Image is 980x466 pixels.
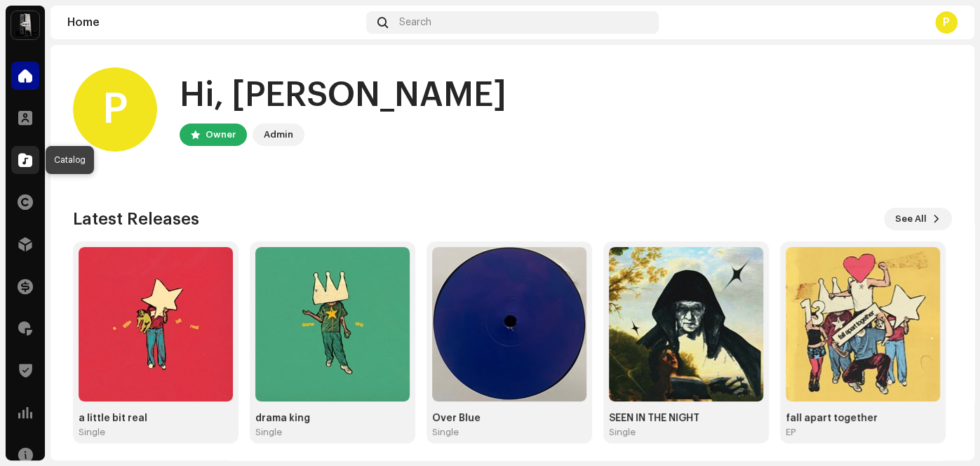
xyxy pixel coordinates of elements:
img: e20fa0d6-a381-4fb6-9abf-823ab96f6d13 [786,247,940,401]
div: Single [609,427,636,438]
span: Search [399,17,431,28]
div: SEEN IN THE NIGHT [609,413,763,424]
div: EP [786,427,796,438]
div: Hi, [PERSON_NAME] [180,73,506,118]
div: Single [79,427,105,438]
div: drama king [255,413,410,424]
img: 28cd5e4f-d8b3-4e3e-9048-38ae6d8d791a [11,11,39,39]
div: Single [255,427,282,438]
span: See All [895,205,927,233]
div: Single [432,427,459,438]
div: P [73,67,157,152]
div: fall apart together [786,413,940,424]
img: 6add07d4-9391-4adc-9d56-38cf4e0f3fef [79,247,233,401]
img: 94b571c0-d5b9-4cdd-bda9-fb2184aea73c [432,247,586,401]
div: Over Blue [432,413,586,424]
div: Home [67,17,361,28]
div: a little bit real [79,413,233,424]
img: df046818-3e4a-4c70-8a4f-e45d6e47d1df [255,247,410,401]
div: P [935,11,958,34]
button: See All [884,208,952,230]
h3: Latest Releases [73,208,199,230]
div: Admin [264,126,293,143]
div: Owner [206,126,236,143]
img: daf90a36-1198-4c09-9b9a-d6c625844e38 [609,247,763,401]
